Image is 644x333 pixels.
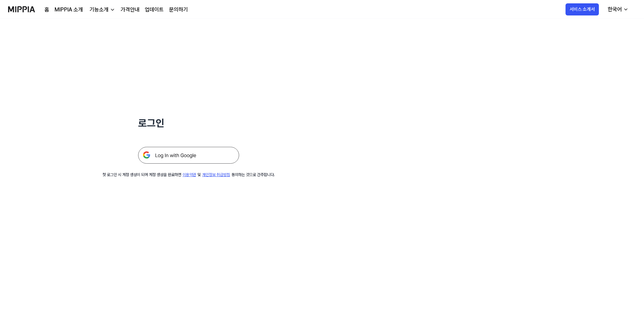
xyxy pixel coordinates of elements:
div: 첫 로그인 시 계정 생성이 되며 계정 생성을 완료하면 및 동의하는 것으로 간주합니다. [102,172,275,178]
a: 업데이트 [145,6,164,14]
a: MIPPIA 소개 [55,6,83,14]
a: 홈 [44,6,49,14]
img: 구글 로그인 버튼 [138,147,239,164]
h1: 로그인 [138,116,239,131]
a: 이용약관 [183,172,196,177]
button: 서비스 소개서 [566,3,599,15]
img: down [110,7,115,12]
a: 가격안내 [121,6,139,14]
button: 한국어 [602,3,633,16]
div: 한국어 [606,5,623,13]
div: 기능소개 [88,6,110,14]
button: 기능소개 [88,6,115,14]
a: 개인정보 취급방침 [202,172,230,177]
a: 문의하기 [169,6,188,14]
